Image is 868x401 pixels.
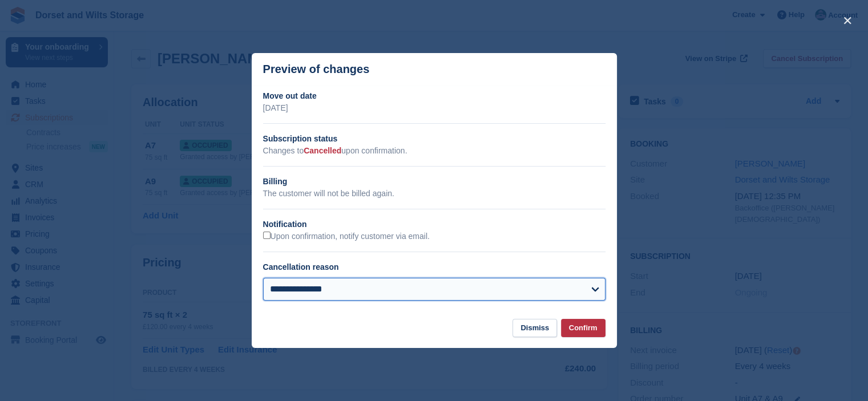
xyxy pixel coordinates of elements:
input: Upon confirmation, notify customer via email. [263,232,271,239]
label: Cancellation reason [263,262,339,272]
p: Changes to upon confirmation. [263,145,605,157]
span: Cancelled [304,146,341,155]
h2: Notification [263,218,605,230]
label: Upon confirmation, notify customer via email. [263,232,430,242]
button: Dismiss [512,319,557,338]
p: The customer will not be billed again. [263,188,605,200]
h2: Billing [263,176,605,188]
button: close [838,11,857,30]
h2: Subscription status [263,133,605,145]
p: [DATE] [263,102,605,114]
h2: Move out date [263,90,605,102]
button: Confirm [561,319,605,338]
p: Preview of changes [263,63,370,76]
